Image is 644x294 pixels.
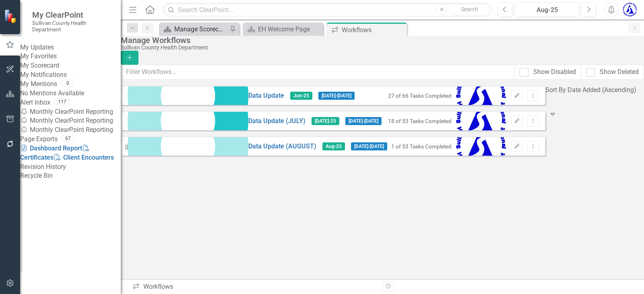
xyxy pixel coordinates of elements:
[533,68,576,77] div: Show Disabled
[20,116,121,125] div: Monthly ClearPoint Reporting
[342,25,405,35] div: Workflows
[121,36,640,45] div: Manage Workflows
[345,117,382,125] span: [DATE] - [DATE]
[600,68,639,77] div: Show Deleted
[388,93,452,99] small: 27 of 66 Tasks Completed
[248,142,316,151] a: Data Update (AUGUST)
[290,92,312,100] span: Jun-25
[20,70,121,80] a: My Notifications
[54,98,70,105] div: 117
[20,43,121,52] a: My Updates
[61,80,74,87] div: 0
[20,135,58,144] a: Page Exports
[623,2,637,17] img: Lynsey Gollehon
[456,70,507,121] img: Lynsey Gollehon
[461,6,478,12] span: Search
[518,5,576,15] div: Aug-25
[20,125,121,135] div: Monthly ClearPoint Reporting
[20,98,50,107] a: Alert Inbox
[322,142,345,150] span: Aug-25
[449,4,489,15] button: Search
[20,80,57,89] a: My Mentions
[456,121,507,172] img: Lynsey Gollehon
[312,117,339,125] span: [DATE]-25
[515,2,579,17] button: Aug-25
[163,3,491,17] input: Search ClearPoint...
[20,171,121,181] a: Recycle Bin
[20,107,121,117] div: Monthly ClearPoint Reporting
[54,154,114,161] a: Client Encounters
[258,24,321,34] div: EH Welcome Page
[20,162,121,172] a: Revision History
[4,9,18,23] img: ClearPoint Strategy
[318,92,355,100] span: [DATE] - [DATE]
[32,10,113,20] span: My ClearPoint
[20,52,121,61] a: My Favorites
[132,282,376,292] div: Workflows
[121,45,640,51] div: Sullivan County Health Department
[456,95,507,147] img: Lynsey Gollehon
[545,86,636,95] div: Sort By Date Added (Ascending)
[20,144,91,161] a: Certificates
[248,91,284,101] a: Data Update
[20,144,82,152] a: Dashboard Report
[174,24,227,34] div: Manage Scorecards
[351,142,387,150] span: [DATE] - [DATE]
[391,143,452,150] small: 1 of 53 Tasks Completed
[248,117,305,126] a: Data Update (JULY)
[161,24,227,34] a: Manage Scorecards
[388,118,452,124] small: 18 of 53 Tasks Completed
[62,135,74,142] div: 67
[121,65,515,80] input: Filter Workflows...
[20,89,121,98] div: No Mentions Available
[20,61,121,70] a: My Scorecard
[245,24,321,34] a: EH Welcome Page
[32,20,113,33] small: Sullivan County Health Department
